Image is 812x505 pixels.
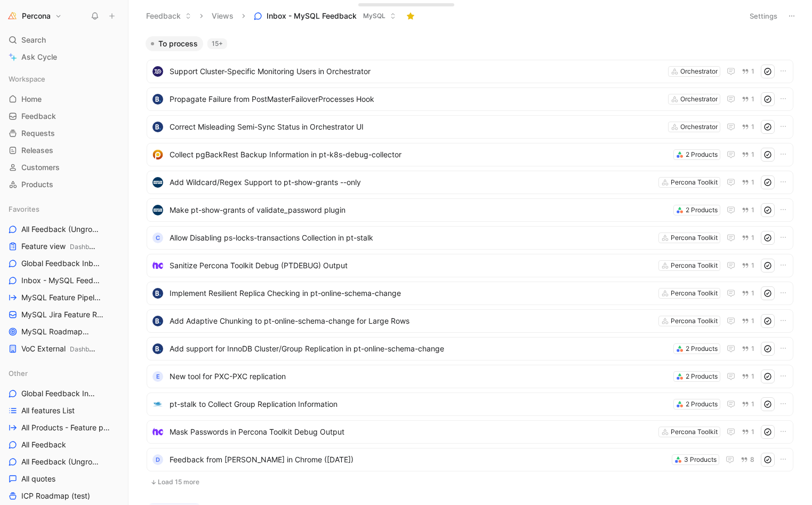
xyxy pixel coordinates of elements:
span: MySQL [87,328,109,336]
button: 1 [739,343,757,355]
span: All Feedback (Ungrouped) [21,224,102,235]
div: Orchestrator [680,122,718,132]
div: Favorites [4,201,124,217]
span: Global Feedback Inbox [21,258,101,269]
span: Add Adaptive Chunking to pt-online-schema-change for Large Rows [170,315,654,327]
div: To process15+Load 15 more [141,36,799,495]
span: ICP Roadmap (test) [21,491,90,501]
div: E [152,371,163,382]
div: Other [4,365,124,381]
span: 1 [751,373,754,380]
span: Collect pgBackRest Backup Information in pt-k8s-debug-collector [170,148,669,161]
a: Global Feedback Inbox [4,255,124,271]
a: VoC ExternalDashboards [4,341,124,357]
img: logo [152,177,163,188]
img: logo [152,205,163,215]
button: Feedback [141,8,196,24]
span: Propagate Failure from PostMasterFailoverProcesses Hook [170,93,664,106]
a: Customers [4,159,124,175]
a: logoSupport Cluster-Specific Monitoring Users in OrchestratorOrchestrator1 [147,60,793,83]
span: All Products - Feature pipeline [21,422,110,433]
span: 1 [751,262,754,269]
span: 1 [751,290,754,296]
button: 1 [739,93,757,105]
img: logo [152,149,163,160]
img: logo [152,316,163,326]
span: 1 [751,318,754,324]
button: 1 [739,260,757,271]
span: 1 [751,151,754,158]
h1: Percona [22,11,51,21]
a: Feedback [4,108,124,124]
button: 1 [739,149,757,161]
a: logoCollect pgBackRest Backup Information in pt-k8s-debug-collector2 Products1 [147,143,793,166]
span: MySQL Roadmap [21,326,99,338]
button: To process [146,36,203,51]
span: Inbox - MySQL Feedback [267,11,357,21]
span: MySQL Feature Pipeline [21,292,102,303]
button: 1 [739,398,757,410]
button: Inbox - MySQL FeedbackMySQL [249,8,401,24]
button: 1 [739,232,757,244]
span: Ask Cycle [21,51,57,63]
div: 2 Products [686,343,718,354]
div: Orchestrator [680,94,718,105]
button: 1 [739,315,757,327]
a: logoMake pt-show-grants of validate_password plugin2 Products1 [147,198,793,222]
span: Feature view [21,241,98,252]
span: All quotes [21,474,55,484]
a: Global Feedback Inbox [4,386,124,402]
a: CAllow Disabling ps-locks-transactions Collection in pt-stalkPercona Toolkit1 [147,226,793,250]
span: All Feedback (Ungrouped) [21,456,100,467]
a: logoAdd support for InnoDB Cluster/Group Replication in pt-online-schema-change2 Products1 [147,337,793,360]
a: logoMask Passwords in Percona Toolkit Debug OutputPercona Toolkit1 [147,420,793,444]
img: logo [152,399,163,410]
a: logoImplement Resilient Replica Checking in pt-online-schema-changePercona Toolkit1 [147,282,793,305]
a: MySQL Feature Pipeline [4,290,124,306]
div: 2 Products [686,399,718,410]
div: 2 Products [686,149,718,160]
button: Settings [745,9,782,23]
button: 1 [739,371,757,382]
span: Add Wildcard/Regex Support to pt-show-grants --only [170,176,654,189]
span: Make pt-show-grants of validate_password plugin [170,204,669,217]
span: 1 [751,401,754,407]
div: Percona Toolkit [671,177,718,188]
span: Products [21,179,53,190]
a: ICP Roadmap (test) [4,488,124,504]
div: 2 Products [686,205,718,215]
a: MySQL Jira Feature Requests [4,307,124,323]
span: pt-stalk to Collect Group Replication Information [170,398,669,411]
span: 1 [751,68,754,75]
button: 1 [739,66,757,77]
span: New tool for PXC-PXC replication [170,370,669,383]
div: 2 Products [686,371,718,382]
img: logo [152,427,163,437]
a: Inbox - MySQL Feedback [4,272,124,288]
span: MySQL [363,11,385,21]
div: Percona Toolkit [671,233,718,243]
a: All Feedback [4,437,124,453]
div: C [152,233,163,243]
span: Support Cluster-Specific Monitoring Users in Orchestrator [170,65,664,78]
img: logo [152,122,163,132]
span: To process [158,38,198,49]
div: Workspace [4,71,124,87]
div: OtherGlobal Feedback InboxAll features ListAll Products - Feature pipelineAll FeedbackAll Feedbac... [4,365,124,504]
span: Dashboards [70,243,106,251]
a: Home [4,91,124,107]
a: Ask Cycle [4,49,124,65]
a: All Products - Feature pipeline [4,420,124,436]
a: All Feedback (Ungrouped) [4,454,124,470]
span: Customers [21,162,60,173]
span: Sanitize Percona Toolkit Debug (PTDEBUG) Output [170,259,654,272]
button: 1 [739,204,757,216]
img: logo [152,343,163,354]
span: Inbox - MySQL Feedback [21,275,103,286]
span: Add support for InnoDB Cluster/Group Replication in pt-online-schema-change [170,342,669,355]
button: 1 [739,287,757,299]
span: Requests [21,128,55,139]
button: 1 [739,121,757,133]
span: Global Feedback Inbox [21,388,97,399]
a: DFeedback from [PERSON_NAME] in Chrome ([DATE])3 Products8 [147,448,793,471]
